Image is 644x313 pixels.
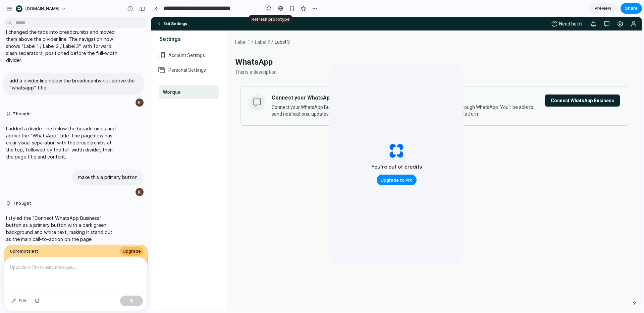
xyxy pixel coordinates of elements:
button: Share [621,3,642,14]
button: Label 1 [84,22,99,28]
p: make this a primary button [78,174,138,181]
span: / [120,21,122,28]
div: Refresh prototype [249,15,292,24]
span: [DOMAIN_NAME] [25,5,59,12]
h3: Connect your WhatsApp Business Account [120,77,387,84]
span: Preview [595,5,611,12]
div: Account Settings [17,35,54,42]
a: Preview [590,3,616,14]
p: This is a description. [84,52,558,58]
h2: You're out of credits [371,163,422,171]
div: Personal Settings [17,50,55,56]
h2: Settings [3,13,73,31]
button: Upgrade to Pro [377,175,417,185]
h1: WhatsApp [84,41,558,49]
span: Upgrade [123,248,141,255]
p: add a divider line below the breadcrumbs but above the "whatsapp" title [9,77,138,91]
span: Exit Settings [5,4,36,9]
p: I styled the "Connect WhatsApp Business" button as a primary button with a dark green background ... [6,214,118,243]
span: 0 prompt s left [10,248,38,255]
h3: Worque [12,72,29,79]
button: Upgrade [120,247,144,256]
button: [DOMAIN_NAME] [13,3,70,14]
p: I added a divider line below the breadcrumbs and above the "WhatsApp" title. The page now has cle... [6,125,118,160]
span: Label 3 [123,21,139,28]
p: I changed the tabs into breadcrumbs and moved them above the divider line. The navigation now sho... [6,28,118,64]
span: Connect WhatsApp Business [399,80,463,87]
button: Need help? [397,1,434,12]
span: Need help? [408,1,431,12]
p: Connect your WhatsApp Business account to send messages to your customers directly through WhatsA... [120,87,387,100]
span: / [100,21,102,28]
button: Connect WhatsApp Business [394,77,469,89]
span: Upgrade to Pro [381,177,413,184]
span: Share [625,5,638,12]
button: Label 2 [104,22,119,28]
